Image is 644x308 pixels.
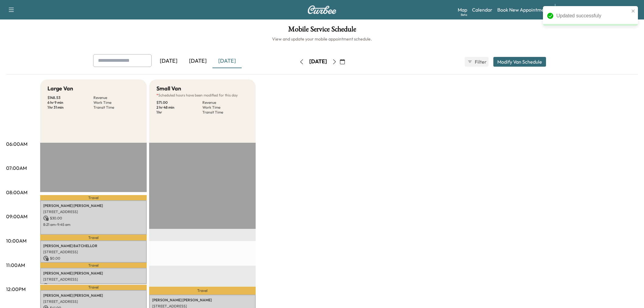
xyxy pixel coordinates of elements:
div: [DATE] [183,54,212,68]
p: [STREET_ADDRESS] [43,250,144,254]
p: Transit Time [93,105,139,110]
div: Updated successfuly [556,12,629,19]
p: Travel [40,195,147,200]
a: Book New Appointment [497,6,549,13]
p: Travel [149,287,256,295]
h6: View and update your mobile appointment schedule. [6,36,638,42]
p: [STREET_ADDRESS] [43,209,144,214]
p: [PERSON_NAME] [PERSON_NAME] [43,271,144,276]
p: $ 30.00 [43,215,144,221]
button: Modify Van Schedule [493,57,546,67]
p: $ 148.53 [47,95,93,100]
h5: Large Van [47,84,73,93]
p: [PERSON_NAME] BATCHELLOR [43,243,144,248]
span: Filter [475,58,486,65]
p: 6 hr 9 min [47,100,93,105]
p: [STREET_ADDRESS] [43,299,144,304]
p: 8:21 am - 9:45 am [43,222,144,227]
div: Beta [461,12,467,17]
div: [DATE] [212,54,242,68]
p: 07:00AM [6,164,27,172]
p: Transit Time [202,110,248,115]
button: close [631,9,635,13]
p: 06:00AM [6,140,27,148]
p: 1 hr [156,110,202,115]
p: Travel [40,235,147,240]
p: Work Time [202,105,248,110]
p: 08:00AM [6,189,27,196]
h1: Mobile Service Schedule [6,26,638,36]
h5: Small Van [156,84,181,93]
p: Scheduled hours have been modified for this day [156,93,248,98]
p: 11:00AM [6,261,25,269]
p: Work Time [93,100,139,105]
p: $ 71.00 [156,100,202,105]
p: Travel [40,285,147,290]
a: Calendar [472,6,492,13]
button: Filter [465,57,488,67]
p: 1 hr 31 min [47,105,93,110]
p: 09:00AM [6,213,27,220]
a: MapBeta [458,6,467,13]
p: Revenue [93,95,139,100]
p: 2 hr 48 min [156,105,202,110]
p: [PERSON_NAME] [PERSON_NAME] [43,293,144,298]
p: 12:00PM [6,285,26,293]
p: [PERSON_NAME] [PERSON_NAME] [43,203,144,208]
div: [DATE] [309,58,327,65]
p: $ 0.00 [43,256,144,261]
p: Revenue [202,100,248,105]
img: Curbee Logo [307,5,337,14]
div: [DATE] [154,54,183,68]
p: $ 30.00 [43,283,144,289]
p: [PERSON_NAME] [PERSON_NAME] [152,298,253,303]
p: 10:00AM [6,237,26,244]
p: [STREET_ADDRESS] [43,277,144,282]
p: Travel [40,263,147,268]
